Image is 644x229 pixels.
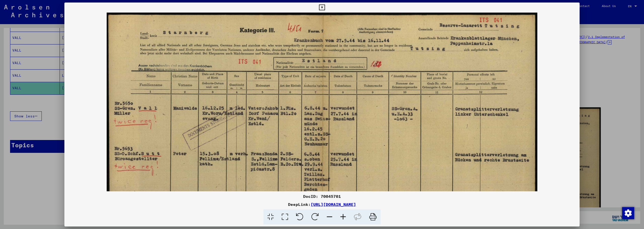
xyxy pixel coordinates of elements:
a: [URL][DOMAIN_NAME] [311,202,356,207]
img: Change consent [622,207,634,219]
div: DeepLink: [64,201,580,207]
div: DocID: 70045701 [64,193,580,199]
div: Change consent [622,207,634,219]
